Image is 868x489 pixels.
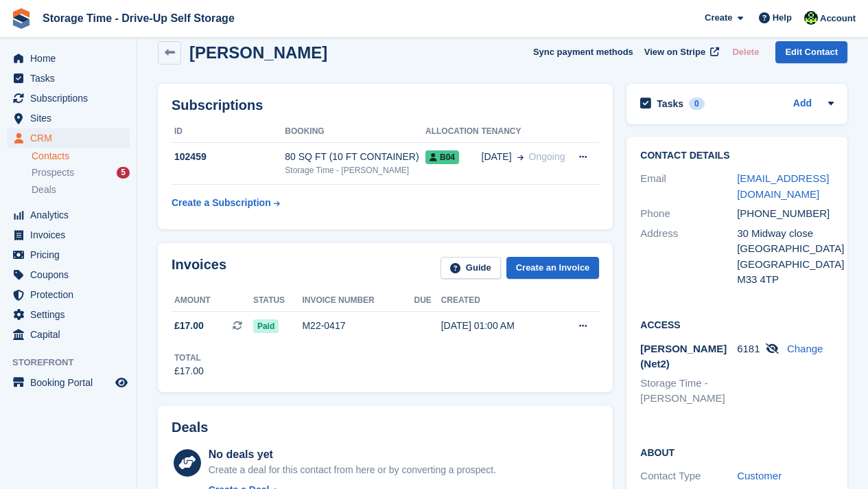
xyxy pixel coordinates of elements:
[414,290,441,312] th: Due
[285,150,425,164] div: 80 SQ FT (10 FT CONTAINER)
[11,8,32,29] img: stora-icon-8386f47178a22dfd0bd8f6a31ec36ba5ce8667c1dd55bd0f319d3a0aa187defe.svg
[737,172,829,200] a: [EMAIL_ADDRESS][DOMAIN_NAME]
[737,226,834,242] div: 30 Midway close
[30,128,113,148] span: CRM
[32,150,130,163] a: Contacts
[7,225,130,244] a: menu
[529,151,565,162] span: Ongoing
[30,49,113,68] span: Home
[30,265,113,284] span: Coupons
[639,41,722,64] a: View on Stripe
[640,150,834,161] h2: Contact Details
[209,463,496,477] div: Create a deal for this contact from here or by converting a prospect.
[775,41,847,64] a: Edit Contact
[30,285,113,304] span: Protection
[172,121,285,143] th: ID
[32,166,74,179] span: Prospects
[172,290,253,312] th: Amount
[302,290,414,312] th: Invoice number
[7,205,130,225] a: menu
[640,317,834,331] h2: Access
[30,373,113,392] span: Booking Portal
[32,183,56,196] span: Deals
[117,167,130,179] div: 5
[7,285,130,304] a: menu
[657,98,683,110] h2: Tasks
[737,343,760,354] span: 6181
[7,89,130,108] a: menu
[30,109,113,128] span: Sites
[533,41,633,64] button: Sync payment methods
[644,45,705,59] span: View on Stripe
[7,325,130,344] a: menu
[285,121,425,143] th: Booking
[172,196,271,210] div: Create a Subscription
[174,352,204,364] div: Total
[172,98,599,113] h2: Subscriptions
[737,257,834,273] div: [GEOGRAPHIC_DATA]
[30,305,113,324] span: Settings
[793,96,812,112] a: Add
[172,420,208,435] h2: Deals
[285,164,425,177] div: Storage Time - [PERSON_NAME]
[640,226,737,288] div: Address
[689,98,705,110] div: 0
[253,319,279,333] span: Paid
[253,290,303,312] th: Status
[113,374,130,391] a: Preview store
[7,109,130,128] a: menu
[482,150,512,164] span: [DATE]
[640,376,737,407] li: Storage Time - [PERSON_NAME]
[787,343,823,354] a: Change
[302,319,414,333] div: M22-0417
[804,11,818,25] img: Laaibah Sarwar
[32,166,130,180] a: Prospects 5
[737,206,834,222] div: [PHONE_NUMBER]
[7,69,130,88] a: menu
[7,305,130,324] a: menu
[7,245,130,264] a: menu
[737,470,782,481] a: Customer
[189,43,327,62] h2: [PERSON_NAME]
[37,7,240,30] a: Storage Time - Drive-Up Self Storage
[640,343,727,370] span: [PERSON_NAME] (Net2)
[30,69,113,88] span: Tasks
[441,319,555,333] div: [DATE] 01:00 AM
[773,11,792,25] span: Help
[172,190,280,216] a: Create a Subscription
[172,150,285,164] div: 102459
[30,89,113,108] span: Subscriptions
[172,257,226,280] h2: Invoices
[7,49,130,68] a: menu
[12,356,137,369] span: Storefront
[425,121,482,143] th: Allocation
[441,290,555,312] th: Created
[30,325,113,344] span: Capital
[705,11,732,25] span: Create
[32,183,130,197] a: Deals
[30,245,113,264] span: Pricing
[425,150,459,164] span: B04
[506,257,600,280] a: Create an Invoice
[7,128,130,148] a: menu
[482,121,570,143] th: Tenancy
[737,272,834,288] div: M33 4TP
[30,225,113,244] span: Invoices
[640,206,737,222] div: Phone
[7,373,130,392] a: menu
[174,364,204,378] div: £17.00
[209,446,496,463] div: No deals yet
[174,319,204,333] span: £17.00
[737,241,834,257] div: [GEOGRAPHIC_DATA]
[640,445,834,459] h2: About
[7,265,130,284] a: menu
[727,41,764,64] button: Delete
[820,12,856,25] span: Account
[30,205,113,225] span: Analytics
[640,171,737,202] div: Email
[441,257,501,280] a: Guide
[640,468,737,484] div: Contact Type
